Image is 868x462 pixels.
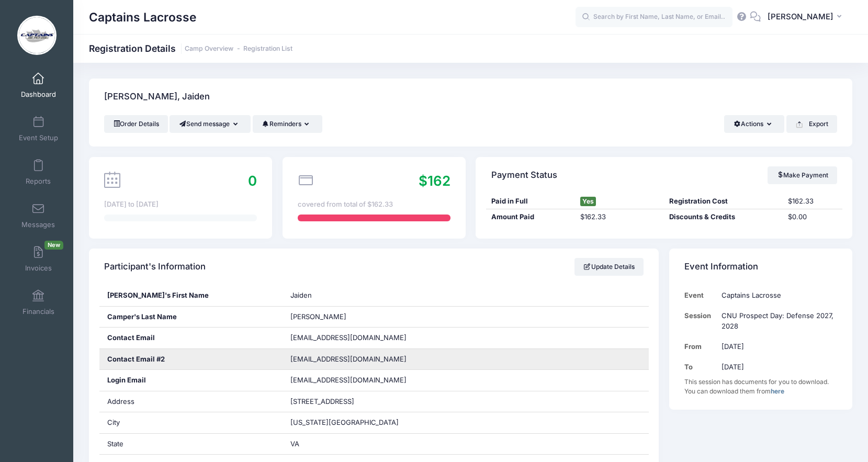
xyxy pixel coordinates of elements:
td: Session [684,306,716,336]
span: Financials [22,307,54,316]
span: [PERSON_NAME] [768,11,833,22]
td: [DATE] [716,336,837,357]
button: Reminders [253,115,322,133]
div: Contact Email [99,328,283,348]
span: [EMAIL_ADDRESS][DOMAIN_NAME] [290,354,421,365]
a: here [771,387,784,395]
a: Messages [14,197,63,234]
div: covered from total of $162.33 [298,199,450,210]
td: [DATE] [716,357,837,377]
img: Captains Lacrosse [17,16,57,55]
span: [US_STATE][GEOGRAPHIC_DATA] [290,418,399,426]
span: Invoices [25,264,52,273]
a: Update Details [574,258,644,276]
h1: Registration Details [89,43,292,54]
div: Amount Paid [486,212,575,222]
span: [STREET_ADDRESS] [290,397,354,405]
span: [EMAIL_ADDRESS][DOMAIN_NAME] [290,333,407,342]
div: $162.33 [783,196,842,207]
a: Camp Overview [185,45,233,53]
span: Jaiden [290,291,312,299]
a: Reports [14,154,63,190]
td: CNU Prospect Day: Defense 2027, 2028 [716,306,837,336]
span: [EMAIL_ADDRESS][DOMAIN_NAME] [290,375,421,386]
div: This session has documents for you to download. You can download them from [684,377,837,396]
h4: Event Information [684,252,758,282]
a: Event Setup [14,110,63,147]
div: Registration Cost [664,196,783,207]
h4: Participant's Information [104,252,206,282]
span: VA [290,440,299,448]
div: City [99,412,283,433]
div: $162.33 [575,212,664,222]
div: Contact Email #2 [99,349,283,370]
h4: [PERSON_NAME], Jaiden [104,82,210,112]
span: New [44,241,63,250]
span: Dashboard [21,90,56,99]
a: Financials [14,284,63,321]
div: State [99,434,283,455]
span: $162 [419,173,450,189]
button: Actions [724,115,784,133]
div: Paid in Full [486,196,575,207]
a: Dashboard [14,67,63,104]
span: Reports [26,177,51,186]
div: Camper's Last Name [99,307,283,328]
h4: Payment Status [491,160,557,190]
div: Login Email [99,370,283,391]
input: Search by First Name, Last Name, or Email... [576,7,732,28]
div: Address [99,391,283,412]
td: Captains Lacrosse [716,285,837,306]
span: Yes [580,197,596,206]
div: Discounts & Credits [664,212,783,222]
td: Event [684,285,716,306]
a: InvoicesNew [14,241,63,277]
a: Registration List [243,45,292,53]
a: Make Payment [768,166,837,184]
td: From [684,336,716,357]
span: Messages [21,220,55,229]
div: $0.00 [783,212,842,222]
button: Export [786,115,837,133]
span: [PERSON_NAME] [290,312,346,321]
button: Send message [170,115,251,133]
td: To [684,357,716,377]
span: Event Setup [19,133,58,142]
button: [PERSON_NAME] [761,5,852,29]
div: [PERSON_NAME]'s First Name [99,285,283,306]
h1: Captains Lacrosse [89,5,196,29]
div: [DATE] to [DATE] [104,199,257,210]
span: 0 [248,173,257,189]
a: Order Details [104,115,168,133]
